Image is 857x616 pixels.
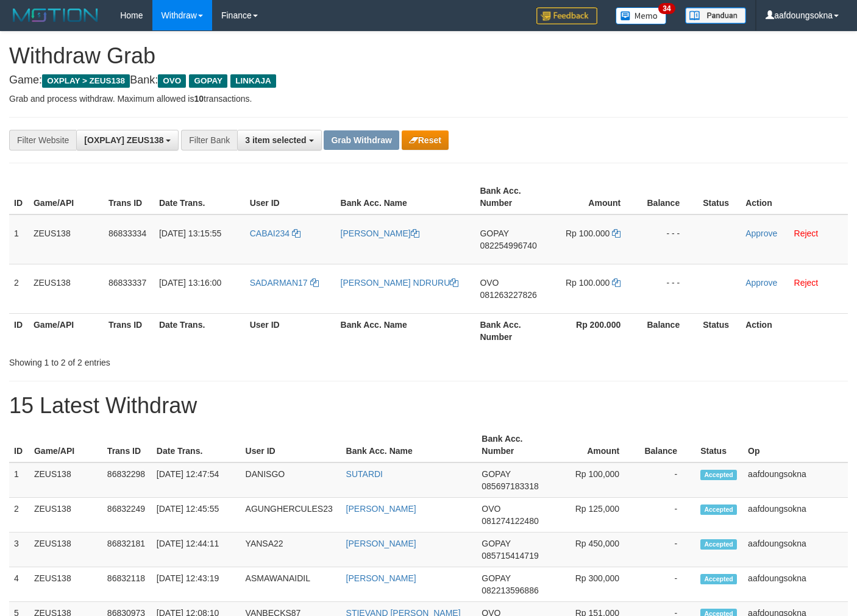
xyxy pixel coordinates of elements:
span: [DATE] 13:16:00 [159,278,221,288]
div: Filter Bank [181,130,237,150]
span: [DATE] 13:15:55 [159,228,221,238]
th: Date Trans. [152,428,241,462]
a: [PERSON_NAME] [346,504,416,514]
td: ZEUS138 [29,498,102,533]
th: Trans ID [102,428,152,462]
td: - [638,567,695,602]
span: 34 [658,3,675,14]
span: [OXPLAY] ZEUS138 [84,135,163,145]
td: Rp 100,000 [550,462,638,498]
span: GOPAY [189,74,227,88]
span: Copy 085697183318 to clipboard [482,481,538,491]
span: 86833334 [108,228,146,238]
td: [DATE] 12:44:11 [152,533,241,567]
h1: Withdraw Grab [9,44,848,68]
span: Accepted [700,504,737,515]
th: User ID [241,428,341,462]
th: Status [695,428,743,462]
button: Grab Withdraw [324,130,399,150]
span: Accepted [700,574,737,584]
th: Bank Acc. Name [336,313,475,348]
a: [PERSON_NAME] [346,539,416,548]
span: Copy 081274122480 to clipboard [482,516,538,526]
th: Game/API [29,313,104,348]
td: 1 [9,462,29,498]
a: CABAI234 [250,228,300,238]
span: OVO [158,74,186,88]
span: CABAI234 [250,228,290,238]
img: MOTION_logo.png [9,6,102,24]
a: [PERSON_NAME] [346,573,416,583]
td: aafdoungsokna [743,498,848,533]
span: SADARMAN17 [250,278,308,288]
a: Copy 100000 to clipboard [612,278,621,288]
td: - [638,462,695,498]
span: Rp 100.000 [566,278,610,288]
th: Bank Acc. Number [475,180,550,214]
th: Status [698,180,741,214]
span: LINKAJA [230,74,276,88]
th: Action [741,180,848,214]
th: Balance [638,428,695,462]
th: User ID [245,180,336,214]
td: Rp 300,000 [550,567,638,602]
th: Bank Acc. Number [475,313,550,348]
td: 86832249 [102,498,152,533]
th: Date Trans. [154,180,245,214]
th: Game/API [29,428,102,462]
td: ASMAWANAIDIL [241,567,341,602]
button: [OXPLAY] ZEUS138 [76,130,179,150]
th: Game/API [29,180,104,214]
td: AGUNGHERCULES23 [241,498,341,533]
td: Rp 450,000 [550,533,638,567]
td: 86832181 [102,533,152,567]
img: Button%20Memo.svg [616,7,667,24]
span: OXPLAY > ZEUS138 [42,74,130,88]
td: [DATE] 12:43:19 [152,567,241,602]
button: Reset [402,130,449,150]
td: ZEUS138 [29,214,104,264]
span: Rp 100.000 [566,228,610,238]
span: Copy 082254996740 to clipboard [480,241,536,250]
p: Grab and process withdraw. Maximum allowed is transactions. [9,93,848,105]
span: GOPAY [482,469,510,479]
a: SADARMAN17 [250,278,319,288]
h4: Game: Bank: [9,74,848,87]
h1: 15 Latest Withdraw [9,394,848,418]
a: Approve [745,278,777,288]
span: GOPAY [480,228,508,238]
a: SUTARDI [346,469,383,479]
th: Op [743,428,848,462]
td: 86832118 [102,567,152,602]
a: Copy 100000 to clipboard [612,228,621,238]
td: ZEUS138 [29,533,102,567]
th: Status [698,313,741,348]
span: GOPAY [482,573,510,583]
a: Approve [745,228,777,238]
div: Filter Website [9,130,76,150]
th: Date Trans. [154,313,245,348]
img: Feedback.jpg [536,7,597,24]
th: Balance [639,313,698,348]
span: 86833337 [108,278,146,288]
td: 3 [9,533,29,567]
td: 2 [9,264,29,313]
td: ZEUS138 [29,567,102,602]
a: [PERSON_NAME] [341,228,419,238]
td: Rp 125,000 [550,498,638,533]
th: ID [9,428,29,462]
span: Accepted [700,539,737,550]
td: [DATE] 12:45:55 [152,498,241,533]
span: OVO [482,504,500,514]
th: Amount [550,428,638,462]
span: OVO [480,278,499,288]
th: Action [741,313,848,348]
th: Trans ID [104,180,154,214]
span: Copy 082213596886 to clipboard [482,586,538,595]
th: Bank Acc. Name [336,180,475,214]
td: aafdoungsokna [743,462,848,498]
span: 3 item selected [245,135,306,145]
span: Copy 081263227826 to clipboard [480,290,536,300]
th: Amount [550,180,639,214]
td: DANISGO [241,462,341,498]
